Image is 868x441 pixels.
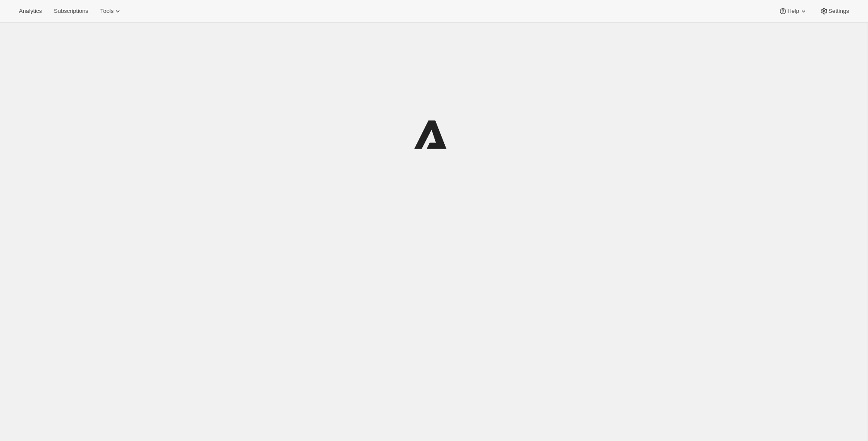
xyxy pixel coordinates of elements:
[19,8,42,15] span: Analytics
[54,8,88,15] span: Subscriptions
[828,8,849,15] span: Settings
[773,5,813,17] button: Help
[49,5,93,17] button: Subscriptions
[100,8,113,15] span: Tools
[95,5,127,17] button: Tools
[815,5,854,17] button: Settings
[787,8,799,15] span: Help
[14,5,47,17] button: Analytics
